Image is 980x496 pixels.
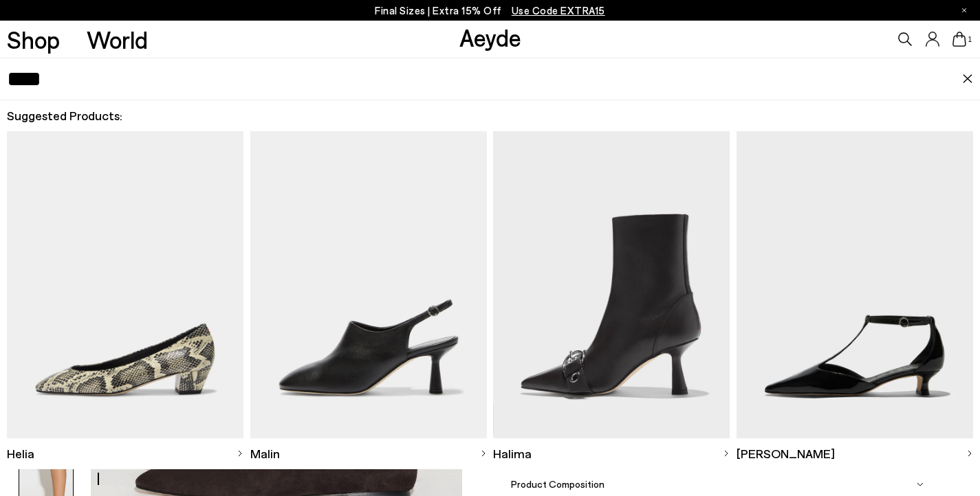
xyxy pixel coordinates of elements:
a: 1 [952,32,966,47]
a: [PERSON_NAME] [737,438,973,469]
span: Helia [7,445,34,462]
img: Descriptive text [7,131,243,438]
span: Navigate to /collections/ss25-final-sizes [512,4,605,16]
img: Descriptive text [493,131,730,438]
img: svg%3E [480,450,487,457]
a: Helia [7,438,243,469]
img: Descriptive text [737,131,973,438]
img: Descriptive text [250,131,487,438]
span: Halima [493,445,532,462]
span: Malin [250,445,280,462]
a: Malin [250,438,487,469]
img: close.svg [962,74,973,84]
img: svg%3E [966,450,973,457]
span: 1 [966,36,973,43]
span: Product Composition [511,478,605,490]
a: Shop [7,27,60,52]
a: Aeyde [459,23,521,52]
img: svg%3E [917,481,924,488]
a: World [87,27,148,52]
a: Halima [493,438,730,469]
p: Final Sizes | Extra 15% Off [375,2,605,19]
img: svg%3E [723,450,730,457]
h2: Suggested Products: [7,107,973,124]
img: svg%3E [237,450,243,457]
span: [PERSON_NAME] [737,445,835,462]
